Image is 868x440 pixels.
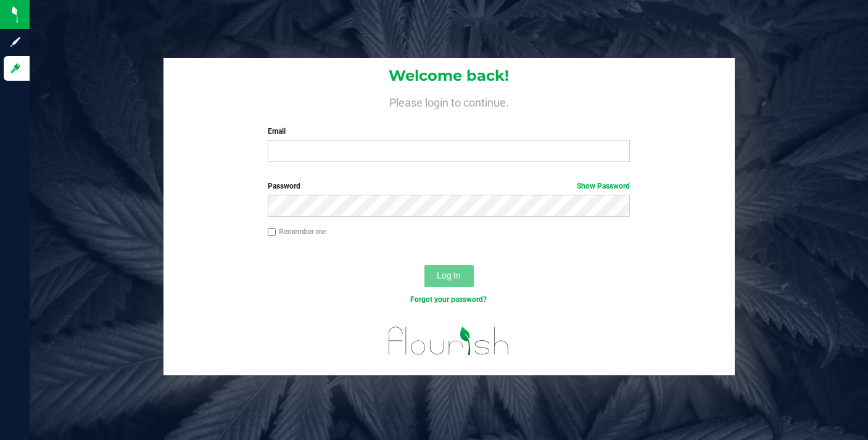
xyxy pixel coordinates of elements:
[378,318,521,364] img: flourish_logo.svg
[9,36,22,48] inline-svg: Sign up
[437,271,461,280] span: Log In
[163,94,735,108] h4: Please login to continue.
[410,295,487,304] a: Forgot your password?
[9,62,22,75] inline-svg: Log in
[577,182,630,190] a: Show Password
[268,126,630,137] label: Email
[268,226,326,237] label: Remember me
[268,228,276,237] input: Remember me
[424,265,474,287] button: Log In
[163,68,735,84] h1: Welcome back!
[268,182,300,190] span: Password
